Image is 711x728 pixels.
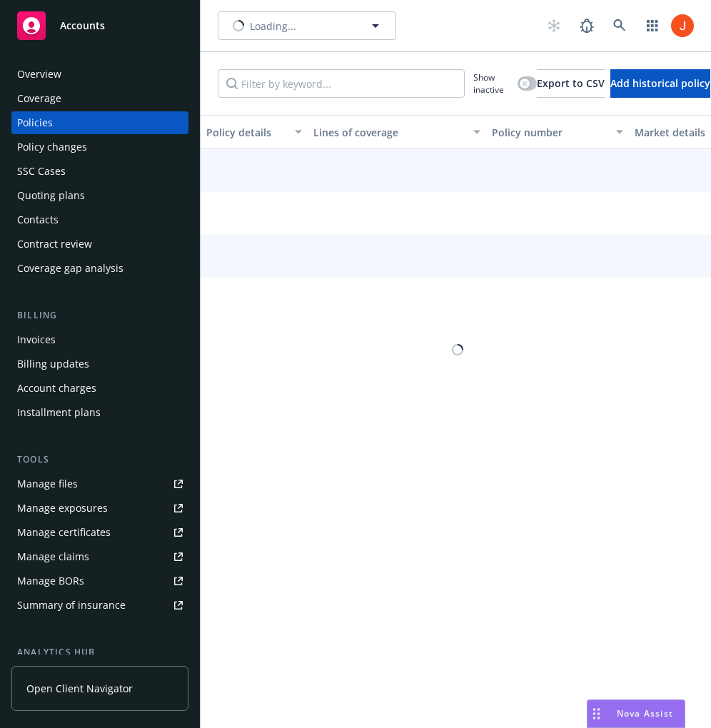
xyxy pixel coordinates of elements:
[17,184,85,207] div: Quoting plans
[11,6,188,46] a: Accounts
[313,125,465,140] div: Lines of coverage
[11,545,188,568] a: Manage claims
[60,20,105,31] span: Accounts
[17,545,89,568] div: Manage claims
[11,233,188,256] a: Contract review
[11,257,188,280] a: Coverage gap analysis
[11,208,188,231] a: Contacts
[17,63,61,86] div: Overview
[218,11,396,40] button: Loading...
[11,453,188,467] div: Tools
[17,472,78,495] div: Manage files
[17,594,126,617] div: Summary of insurance
[11,136,188,158] a: Policy changes
[17,328,56,351] div: Invoices
[587,699,685,728] button: Nova Assist
[588,700,605,727] div: Drag to move
[11,87,188,110] a: Coverage
[26,681,133,696] span: Open Client Navigator
[17,497,108,520] div: Manage exposures
[17,136,87,158] div: Policy changes
[201,115,308,149] button: Policy details
[11,570,188,592] a: Manage BORs
[11,401,188,424] a: Installment plans
[11,472,188,495] a: Manage files
[11,328,188,351] a: Invoices
[11,594,188,617] a: Summary of insurance
[206,125,286,140] div: Policy details
[17,160,66,183] div: SSC Cases
[17,401,101,424] div: Installment plans
[11,184,188,207] a: Quoting plans
[250,19,296,34] span: Loading...
[610,76,710,90] span: Add historical policy
[11,63,188,86] a: Overview
[308,115,486,149] button: Lines of coverage
[17,570,84,592] div: Manage BORs
[17,87,61,110] div: Coverage
[218,69,465,98] input: Filter by keyword...
[573,11,601,40] a: Report a Bug
[486,115,629,149] button: Policy number
[540,11,568,40] a: Start snowing
[11,308,188,323] div: Billing
[638,11,667,40] a: Switch app
[492,125,607,140] div: Policy number
[17,208,59,231] div: Contacts
[11,353,188,375] a: Billing updates
[17,521,111,544] div: Manage certificates
[17,377,96,400] div: Account charges
[11,111,188,134] a: Policies
[11,497,188,520] a: Manage exposures
[610,69,710,98] button: Add historical policy
[17,233,92,256] div: Contract review
[11,645,188,659] div: Analytics hub
[537,76,605,90] span: Export to CSV
[17,257,123,280] div: Coverage gap analysis
[671,14,694,37] img: photo
[11,521,188,544] a: Manage certificates
[17,353,89,375] div: Billing updates
[11,377,188,400] a: Account charges
[605,11,634,40] a: Search
[617,707,673,719] span: Nova Assist
[473,71,512,96] span: Show inactive
[537,69,605,98] button: Export to CSV
[11,160,188,183] a: SSC Cases
[17,111,53,134] div: Policies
